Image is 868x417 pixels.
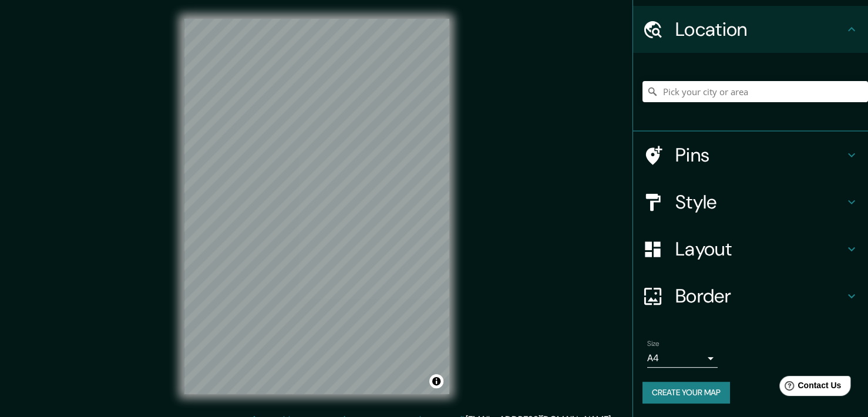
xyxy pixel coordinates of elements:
div: Location [633,6,868,53]
h4: Layout [675,237,845,261]
button: Create your map [642,382,730,403]
h4: Border [675,284,845,308]
canvas: Map [184,19,449,394]
div: A4 [647,349,718,368]
h4: Location [675,18,845,41]
div: Style [633,179,868,226]
div: Border [633,273,868,320]
h4: Style [675,190,845,214]
button: Toggle attribution [429,374,443,388]
label: Size [647,339,660,349]
div: Pins [633,132,868,179]
iframe: Help widget launcher [763,371,855,404]
div: Layout [633,226,868,273]
input: Pick your city or area [642,81,868,102]
h4: Pins [675,143,845,167]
